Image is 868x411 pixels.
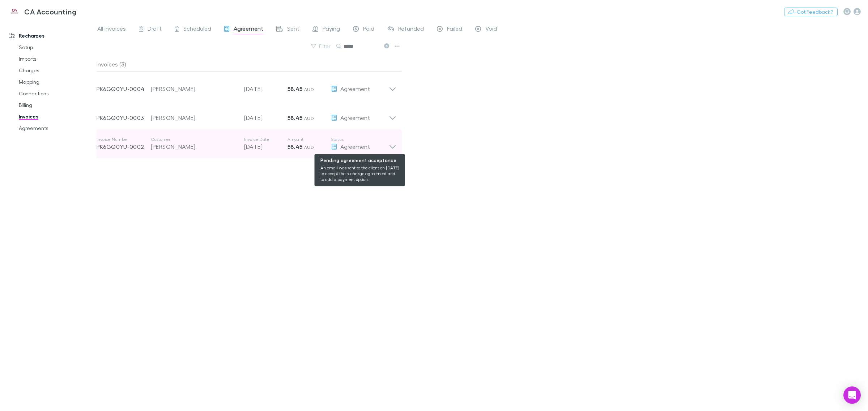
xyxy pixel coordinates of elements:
p: PK6GQ0YU-0004 [97,85,151,93]
a: Connections [12,88,102,99]
span: Agreement [340,143,370,150]
a: Billing [12,99,102,111]
p: Invoice Number [97,137,151,142]
span: Void [485,25,497,34]
p: [DATE] [244,113,288,122]
span: Agreement [340,114,370,121]
span: Failed [447,25,462,34]
a: Agreements [12,122,102,134]
strong: 58.45 [288,143,303,150]
a: Mapping [12,76,102,88]
span: Sent [287,25,299,34]
div: [PERSON_NAME] [151,85,237,93]
div: Open Intercom Messenger [843,386,861,404]
h3: CA Accounting [24,7,76,16]
p: Customer [151,137,237,142]
strong: 58.45 [288,114,303,121]
span: Agreement [340,85,370,92]
button: Filter [307,42,335,51]
span: AUD [304,116,314,121]
p: Invoice Date [244,137,288,142]
span: Paying [323,25,340,34]
a: Imports [12,53,102,65]
img: CA Accounting's Logo [7,7,21,16]
strong: 58.45 [288,85,303,92]
span: Draft [148,25,162,34]
div: Invoice NumberPK6GQ0YU-0002Customer[PERSON_NAME]Invoice Date[DATE]Amount58.45 AUDStatus [91,129,402,158]
p: Amount [288,137,331,142]
span: Paid [363,25,374,34]
p: Status [331,137,389,142]
a: Charges [12,65,102,76]
p: [DATE] [244,85,288,93]
span: AUD [304,87,314,92]
span: All invoices [97,25,126,34]
p: PK6GQ0YU-0003 [97,113,151,122]
div: [PERSON_NAME] [151,142,237,151]
a: Recharges [1,30,102,42]
div: PK6GQ0YU-0004[PERSON_NAME][DATE]58.45 AUDAgreement [91,72,402,100]
a: Setup [12,42,102,53]
div: [PERSON_NAME] [151,113,237,122]
span: Agreement [234,25,263,34]
div: PK6GQ0YU-0003[PERSON_NAME][DATE]58.45 AUDAgreement [91,100,402,129]
button: Got Feedback? [784,8,838,16]
a: Invoices [12,111,102,122]
span: AUD [304,144,314,150]
p: [DATE] [244,142,288,151]
p: PK6GQ0YU-0002 [97,142,151,151]
span: Scheduled [183,25,211,34]
span: Refunded [398,25,424,34]
a: CA Accounting [3,3,81,20]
